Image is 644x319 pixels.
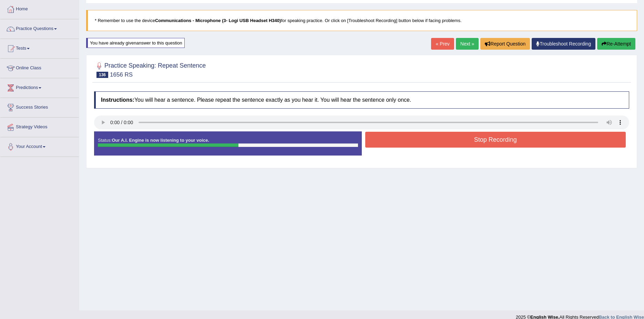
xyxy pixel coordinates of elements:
[431,38,454,50] a: « Prev
[0,19,79,37] a: Practice Questions
[480,38,530,50] button: Report Question
[110,71,133,78] small: 1656 RS
[94,131,362,156] div: Status:
[0,59,79,76] a: Online Class
[0,118,79,135] a: Strategy Videos
[96,72,108,78] span: 136
[0,137,79,154] a: Your Account
[365,132,626,148] button: Stop Recording
[0,98,79,115] a: Success Stories
[101,97,134,103] b: Instructions:
[0,78,79,96] a: Predictions
[532,38,595,50] a: Troubleshoot Recording
[86,38,185,48] div: You have already given answer to this question
[456,38,479,50] a: Next »
[597,38,635,50] button: Re-Attempt
[112,138,209,143] strong: Our A.I. Engine is now listening to your voice.
[0,39,79,56] a: Tests
[155,18,281,23] b: Communications - Microphone (3- Logi USB Headset H340)
[94,61,206,78] h2: Practice Speaking: Repeat Sentence
[94,91,629,109] h4: You will hear a sentence. Please repeat the sentence exactly as you hear it. You will hear the se...
[86,10,637,31] blockquote: * Remember to use the device for speaking practice. Or click on [Troubleshoot Recording] button b...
